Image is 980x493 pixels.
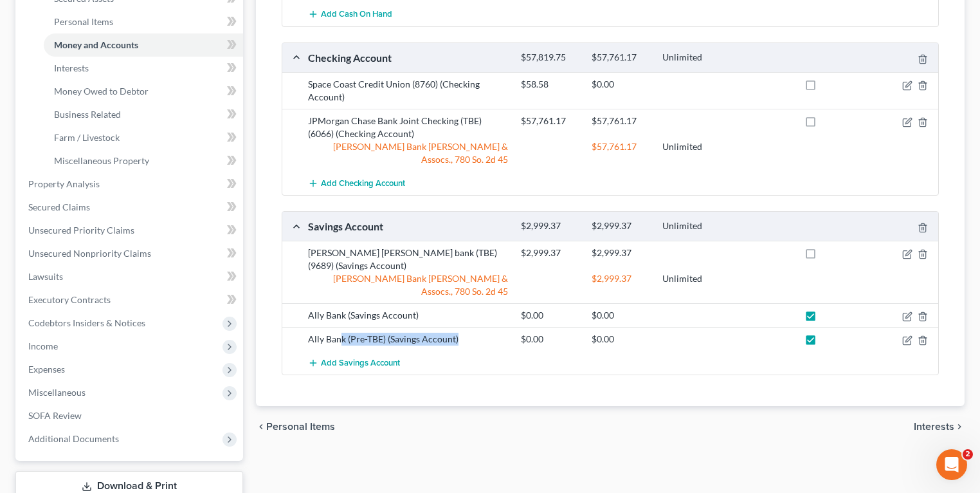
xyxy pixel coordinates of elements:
span: Unsecured Nonpriority Claims [28,248,151,259]
div: $0.00 [585,309,656,322]
div: $0.00 [514,309,585,322]
div: Space Coast Credit Union (8760) (Checking Account) [302,78,514,104]
div: $0.00 [514,333,585,346]
a: Executory Contracts [18,288,243,312]
div: [PERSON_NAME] Bank [PERSON_NAME] & Assocs., 780 So. 2d 45 [302,272,514,298]
div: $0.00 [585,333,656,346]
span: Interests [914,422,954,432]
span: Income [28,340,58,351]
span: Money and Accounts [54,39,138,50]
a: Secured Claims [18,196,243,219]
span: Property Analysis [28,178,100,189]
a: Unsecured Nonpriority Claims [18,242,243,265]
div: $57,761.17 [514,115,585,127]
span: Secured Claims [28,201,90,212]
div: $57,761.17 [585,51,656,64]
span: Expenses [28,364,65,375]
div: JPMorgan Chase Bank Joint Checking (TBE) (6066) (Checking Account) [302,115,514,140]
div: $57,819.75 [514,51,585,64]
div: Savings Account [302,219,514,233]
div: Ally Bank (Pre-TBE) (Savings Account) [302,333,514,346]
span: Interests [54,62,89,73]
a: Property Analysis [18,172,243,196]
span: Personal Items [266,422,335,432]
button: chevron_left Personal Items [256,422,335,432]
div: Unlimited [656,272,727,285]
span: Add Savings Account [321,358,400,368]
iframe: Intercom live chat [936,449,967,480]
span: Additional Documents [28,433,119,444]
button: Add Savings Account [308,351,400,375]
a: Money Owed to Debtor [44,80,243,103]
div: $2,999.37 [514,220,585,232]
span: Miscellaneous [28,387,86,398]
span: Personal Items [54,16,113,27]
div: $0.00 [585,78,656,91]
button: Add Checking Account [308,171,405,195]
div: Unlimited [656,220,727,232]
div: Checking Account [302,51,514,64]
span: Add Checking Account [321,178,405,189]
span: Lawsuits [28,271,63,282]
a: Interests [44,57,243,80]
i: chevron_right [954,422,965,432]
span: Business Related [54,109,121,120]
a: Money and Accounts [44,33,243,57]
span: Add Cash on Hand [321,10,392,20]
div: $2,999.37 [514,247,585,259]
div: $57,761.17 [585,115,656,127]
button: Add Cash on Hand [308,3,392,26]
span: Unsecured Priority Claims [28,225,134,236]
span: Executory Contracts [28,294,111,305]
i: chevron_left [256,422,266,432]
div: [PERSON_NAME] Bank [PERSON_NAME] & Assocs., 780 So. 2d 45 [302,140,514,166]
div: $2,999.37 [585,247,656,259]
span: Farm / Livestock [54,132,120,143]
a: Unsecured Priority Claims [18,219,243,242]
a: Miscellaneous Property [44,149,243,172]
a: Lawsuits [18,265,243,288]
div: Unlimited [656,140,727,153]
span: SOFA Review [28,410,82,421]
div: Ally Bank (Savings Account) [302,309,514,322]
div: Unlimited [656,51,727,64]
a: SOFA Review [18,404,243,427]
span: Codebtors Insiders & Notices [28,317,145,328]
div: $2,999.37 [585,220,656,232]
button: Interests chevron_right [914,422,965,432]
a: Farm / Livestock [44,126,243,149]
div: [PERSON_NAME] [PERSON_NAME] bank (TBE) (9689) (Savings Account) [302,247,514,272]
span: Money Owed to Debtor [54,86,149,97]
div: $58.58 [514,78,585,91]
a: Personal Items [44,10,243,33]
div: $2,999.37 [585,272,656,285]
a: Business Related [44,103,243,126]
span: 2 [963,449,973,460]
span: Miscellaneous Property [54,155,149,166]
div: $57,761.17 [585,140,656,153]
